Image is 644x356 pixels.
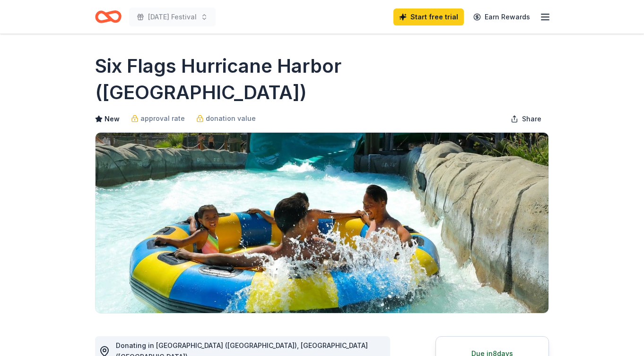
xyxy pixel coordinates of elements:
a: donation value [196,113,256,124]
a: Home [95,6,122,28]
span: New [104,113,120,125]
a: approval rate [131,113,185,124]
button: [DATE] Festival [129,8,216,26]
span: approval rate [140,113,185,124]
button: Share [503,110,549,128]
a: Start free trial [393,8,464,25]
img: Image for Six Flags Hurricane Harbor (Concord) [96,133,548,313]
h1: Six Flags Hurricane Harbor ([GEOGRAPHIC_DATA]) [95,53,549,106]
span: [DATE] Festival [148,11,197,23]
span: Share [522,113,541,125]
a: Earn Rewards [468,8,536,25]
span: donation value [206,113,256,124]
